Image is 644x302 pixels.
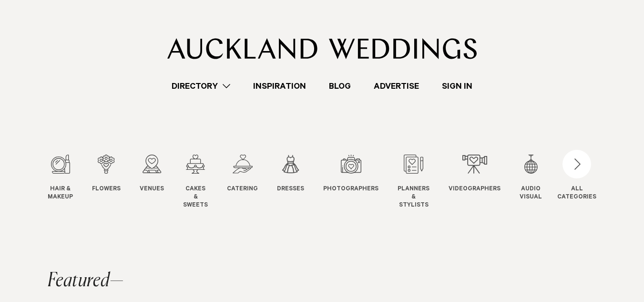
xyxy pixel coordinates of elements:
[48,271,124,291] h2: Featured
[227,155,277,209] swiper-slide: 5 / 12
[160,80,242,93] a: Directory
[557,155,596,199] button: ALLCATEGORIES
[227,155,258,194] a: Catering
[398,155,449,209] swiper-slide: 8 / 12
[242,80,317,93] a: Inspiration
[449,155,520,209] swiper-slide: 9 / 12
[277,186,304,194] span: Dresses
[398,186,429,209] span: Planners & Stylists
[520,155,561,209] swiper-slide: 10 / 12
[227,186,258,194] span: Catering
[557,186,596,202] div: ALL CATEGORIES
[449,186,501,194] span: Videographers
[167,38,477,59] img: Auckland Weddings Logo
[323,155,378,194] a: Photographers
[520,186,542,202] span: Audio Visual
[277,155,323,209] swiper-slide: 6 / 12
[140,155,164,194] a: Venues
[277,155,304,194] a: Dresses
[92,155,121,194] a: Flowers
[48,186,73,202] span: Hair & Makeup
[317,80,362,93] a: Blog
[323,155,398,209] swiper-slide: 7 / 12
[48,155,73,202] a: Hair & Makeup
[183,186,208,209] span: Cakes & Sweets
[48,155,92,209] swiper-slide: 1 / 12
[140,186,164,194] span: Venues
[520,155,542,202] a: Audio Visual
[183,155,208,209] a: Cakes & Sweets
[92,155,140,209] swiper-slide: 2 / 12
[398,155,429,209] a: Planners & Stylists
[449,155,501,194] a: Videographers
[362,80,430,93] a: Advertise
[92,186,121,194] span: Flowers
[183,155,227,209] swiper-slide: 4 / 12
[430,80,484,93] a: Sign In
[323,186,378,194] span: Photographers
[140,155,183,209] swiper-slide: 3 / 12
